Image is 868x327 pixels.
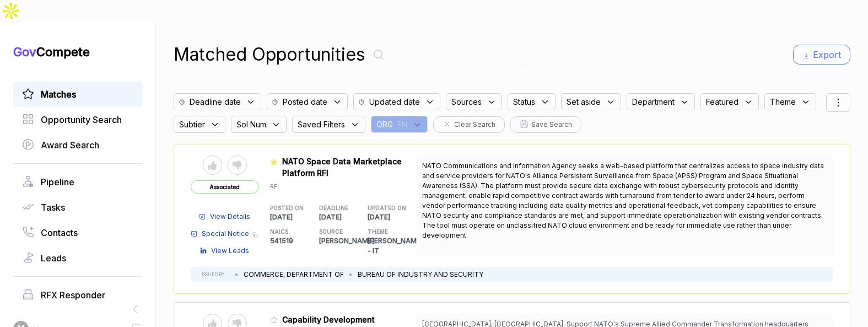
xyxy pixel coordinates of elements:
a: Award Search [22,138,133,152]
li: BUREAU OF INDUSTRY AND SECURITY [358,270,483,280]
span: ORG [376,119,393,130]
a: Tasks [22,201,133,214]
span: Status [513,96,535,108]
h5: SOURCE [319,228,351,236]
span: Contacts [41,226,78,239]
span: Leads [41,251,66,265]
p: 541519 [270,236,319,246]
h5: THEME [368,228,399,236]
p: [DATE] [319,212,368,222]
a: Opportunity Search [22,113,133,126]
span: Subtier [179,119,205,130]
span: Posted date [283,96,327,108]
span: Saved Filters [298,119,345,130]
li: COMMERCE, DEPARTMENT OF [244,270,344,280]
a: Pipeline [22,175,133,189]
span: RFI [270,183,279,190]
span: Award Search [41,138,99,152]
a: RFX Responder [22,288,133,302]
span: Set aside [567,96,601,108]
h5: DEADLINE [319,204,351,212]
span: Associated [191,180,259,194]
span: NATO Communications and Information Agency seeks a web-based platform that centralizes access to ... [422,162,824,239]
span: : EN [393,119,407,130]
h5: POSTED ON [270,204,301,212]
h1: Matched Opportunities [174,41,365,68]
h5: UPDATED ON [368,204,399,212]
span: Department [632,96,675,108]
span: Gov [13,45,36,59]
button: Export [793,45,850,65]
a: Contacts [22,226,133,239]
span: Matches [41,88,76,101]
span: Featured [706,96,738,108]
span: Tasks [41,201,65,214]
span: Deadline date [190,96,241,108]
span: Opportunity Search [41,113,122,126]
span: Special Notice [202,229,249,239]
span: Updated date [369,96,420,108]
h5: NAICS [270,228,301,236]
span: NATO Space Data Marketplace Platform RFI [282,157,402,178]
span: View Details [210,212,250,222]
p: [PERSON_NAME] - IT [368,236,417,256]
span: View Leads [211,246,249,256]
button: Save Search [510,116,581,133]
span: Sol Num [236,119,266,130]
a: Leads [22,251,133,265]
p: [DATE] [368,212,417,222]
span: RFX Responder [41,288,105,302]
span: Sources [451,96,482,108]
a: Matches [22,88,133,101]
span: Save Search [531,120,572,130]
button: Clear Search [433,116,505,133]
a: Special Notice [191,229,249,239]
h5: ISSUED BY [202,271,224,278]
span: Theme [770,96,796,108]
span: Pipeline [41,175,74,189]
span: Clear Search [454,120,495,130]
h1: Compete [13,44,142,60]
p: [DATE] [270,212,319,222]
p: [PERSON_NAME] [319,236,368,246]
